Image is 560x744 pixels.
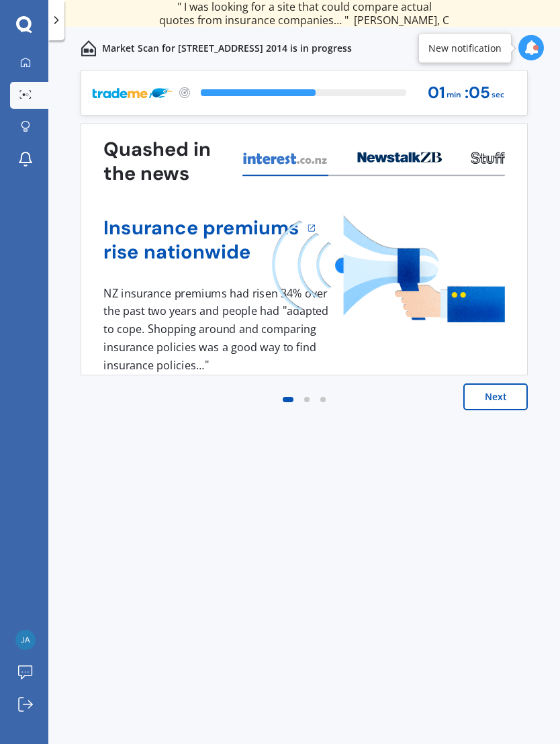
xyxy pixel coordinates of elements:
span: min [447,86,461,104]
a: rise nationwide [103,240,299,265]
h3: Quashed in the news [103,137,242,187]
button: Next [463,383,528,410]
img: 57cdbf110a895932eef948637f585d18 [15,630,36,650]
span: 01 [428,84,445,102]
a: Insurance premiums [103,216,299,240]
img: home-and-contents.b802091223b8502ef2dd.svg [81,40,97,56]
div: NZ insurance premiums had risen 34% over the past two years and people had "adapted to cope. Shop... [103,285,333,375]
span: : 05 [465,84,490,102]
div: New notification [428,42,502,55]
img: media image [272,216,505,322]
p: Market Scan for [STREET_ADDRESS] 2014 is in progress [102,42,352,55]
span: sec [492,86,504,104]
